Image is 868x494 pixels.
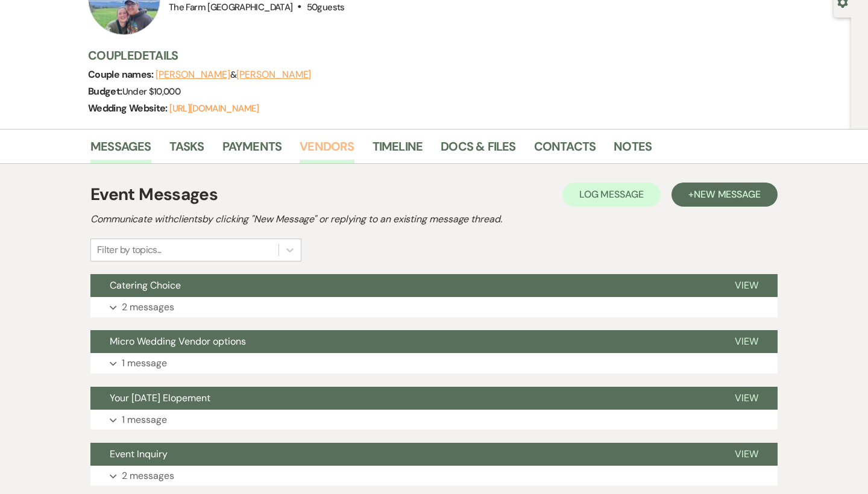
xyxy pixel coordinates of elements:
span: & [156,69,311,81]
button: [PERSON_NAME] [156,70,230,80]
span: Your [DATE] Elopement [110,392,210,404]
button: Your [DATE] Elopement [90,387,715,410]
span: Log Message [579,188,644,201]
a: Messages [90,137,151,163]
p: 2 messages [122,468,174,484]
div: Filter by topics... [97,243,162,257]
button: View [715,330,778,353]
button: View [715,274,778,297]
span: View [735,335,758,348]
span: View [735,448,758,460]
span: Wedding Website: [88,102,169,114]
button: Event Inquiry [90,443,715,466]
h3: Couple Details [88,47,763,64]
a: Payments [222,137,282,163]
span: Budget: [88,85,122,98]
a: Vendors [300,137,354,163]
p: 2 messages [122,299,174,315]
p: 1 message [122,355,167,371]
a: Timeline [373,137,423,163]
span: View [735,392,758,404]
button: Catering Choice [90,274,715,297]
a: Contacts [534,137,596,163]
span: Catering Choice [110,279,181,292]
button: View [715,443,778,466]
span: The Farm [GEOGRAPHIC_DATA] [169,1,292,13]
span: View [735,279,758,292]
a: Docs & Files [441,137,515,163]
span: Under $10,000 [122,86,181,98]
button: 1 message [90,410,778,430]
button: +New Message [671,183,778,207]
button: Log Message [562,183,661,207]
span: Couple names: [88,68,156,81]
button: 2 messages [90,466,778,486]
span: New Message [694,188,761,201]
a: Tasks [169,137,204,163]
button: View [715,387,778,410]
button: [PERSON_NAME] [236,70,311,80]
button: 1 message [90,353,778,374]
a: Notes [614,137,652,163]
button: Micro Wedding Vendor options [90,330,715,353]
span: Event Inquiry [110,448,168,460]
a: [URL][DOMAIN_NAME] [169,102,259,114]
h2: Communicate with clients by clicking "New Message" or replying to an existing message thread. [90,212,778,227]
p: 1 message [122,412,167,428]
span: Micro Wedding Vendor options [110,335,246,348]
h1: Event Messages [90,182,218,207]
span: 50 guests [307,1,345,13]
button: 2 messages [90,297,778,317]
